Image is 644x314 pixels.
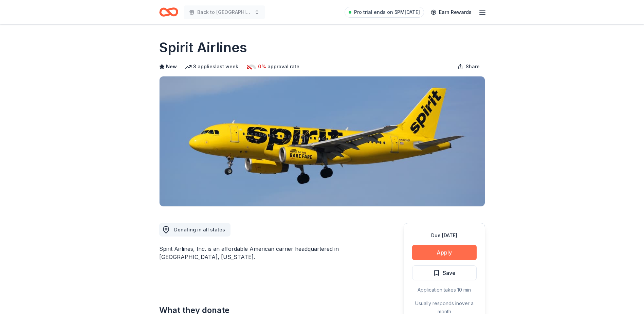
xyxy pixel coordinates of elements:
div: 3 applies last week [185,63,238,71]
button: Apply [412,245,477,260]
button: Save [412,265,477,280]
a: Home [159,4,178,20]
span: 0% [258,63,266,71]
span: New [166,63,177,71]
img: Image for Spirit Airlines [160,76,485,206]
h1: Spirit Airlines [159,38,247,57]
span: Back to [GEOGRAPHIC_DATA] [197,8,252,16]
a: Pro trial ends on 5PM[DATE] [345,7,424,18]
div: Due [DATE] [412,231,477,240]
a: Earn Rewards [427,6,476,18]
span: Save [443,268,456,277]
span: Donating in all states [174,227,225,232]
span: approval rate [268,63,299,71]
span: Share [466,63,480,71]
div: Spirit Airlines, Inc. is an affordable American carrier headquartered in [GEOGRAPHIC_DATA], [US_S... [159,245,371,261]
button: Back to [GEOGRAPHIC_DATA] [184,5,265,19]
button: Share [452,60,485,73]
div: Application takes 10 min [412,286,477,294]
span: Pro trial ends on 5PM[DATE] [354,8,420,16]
